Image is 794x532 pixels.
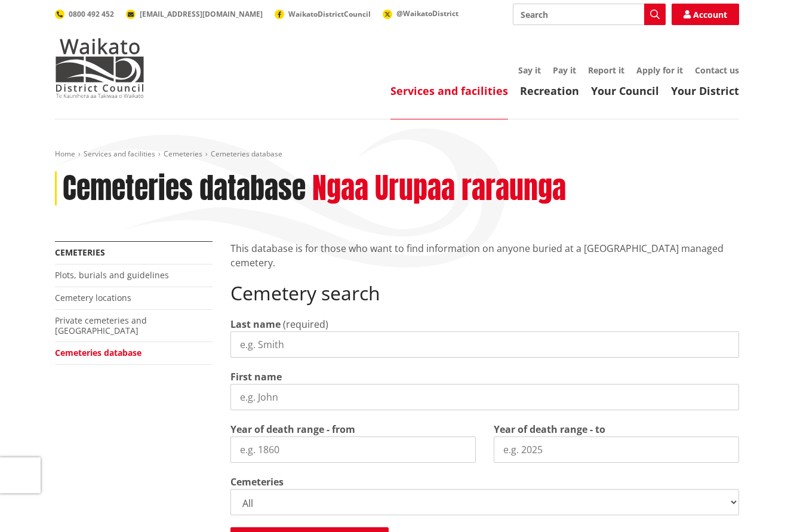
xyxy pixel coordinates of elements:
[494,422,605,436] label: Year of death range - to
[553,64,576,76] a: Pay it
[55,247,105,258] a: Cemeteries
[494,436,739,463] input: e.g. 2025
[230,475,284,489] label: Cemeteries
[513,4,666,25] input: Search input
[230,282,739,305] h2: Cemetery search
[230,436,476,463] input: e.g. 1860
[84,149,155,159] a: Services and facilities
[55,292,131,303] a: Cemetery locations
[55,315,147,336] a: Private cemeteries and [GEOGRAPHIC_DATA]
[164,149,202,159] a: Cemeteries
[230,370,282,384] label: First name
[671,84,739,98] a: Your District
[140,9,263,19] span: [EMAIL_ADDRESS][DOMAIN_NAME]
[55,269,169,281] a: Plots, burials and guidelines
[63,171,306,206] h1: Cemeteries database
[396,8,458,19] span: @WaikatoDistrict
[230,331,739,358] input: e.g. Smith
[672,4,739,25] a: Account
[636,64,683,76] a: Apply for it
[288,9,371,19] span: WaikatoDistrictCouncil
[230,422,355,436] label: Year of death range - from
[55,347,141,358] a: Cemeteries database
[283,318,328,331] span: (required)
[520,84,579,98] a: Recreation
[588,64,624,76] a: Report it
[230,317,281,331] label: Last name
[69,9,114,19] span: 0800 492 452
[591,84,659,98] a: Your Council
[55,9,114,19] a: 0800 492 452
[55,149,739,159] nav: breadcrumb
[518,64,541,76] a: Say it
[275,9,371,19] a: WaikatoDistrictCouncil
[230,241,739,270] p: This database is for those who want to find information on anyone buried at a [GEOGRAPHIC_DATA] m...
[126,9,263,19] a: [EMAIL_ADDRESS][DOMAIN_NAME]
[312,171,566,206] h2: Ngaa Urupaa raraunga
[211,149,282,159] span: Cemeteries database
[383,8,458,19] a: @WaikatoDistrict
[230,384,739,410] input: e.g. John
[55,38,144,98] img: Waikato District Council - Te Kaunihera aa Takiwaa o Waikato
[695,64,739,76] a: Contact us
[55,149,75,159] a: Home
[390,84,508,98] a: Services and facilities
